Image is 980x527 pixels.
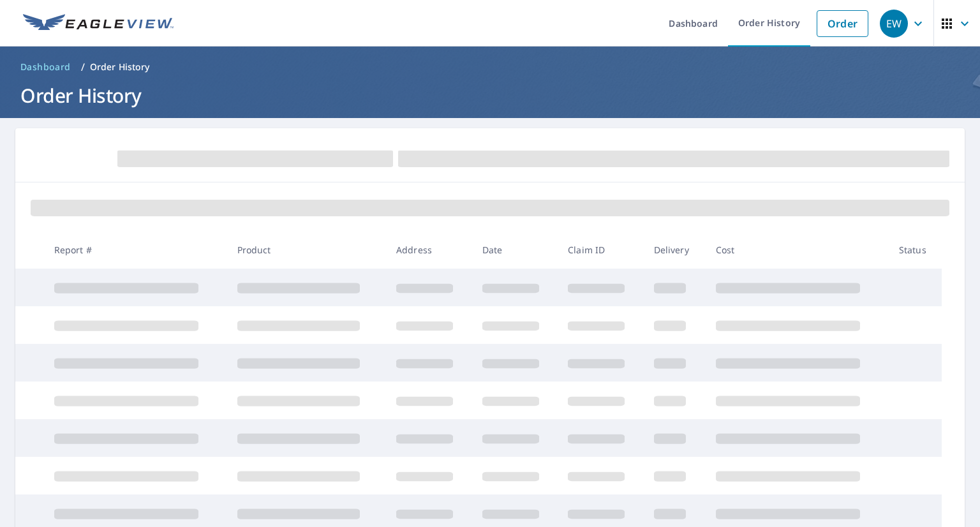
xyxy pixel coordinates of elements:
a: Dashboard [15,57,76,77]
h1: Order History [15,82,965,108]
th: Date [472,231,558,269]
a: Order [817,10,868,37]
th: Status [889,231,942,269]
p: Order History [90,61,150,73]
th: Address [386,231,472,269]
div: EW [880,10,908,38]
th: Cost [706,231,889,269]
th: Claim ID [558,231,644,269]
th: Product [227,231,387,269]
th: Report # [44,231,227,269]
th: Delivery [644,231,706,269]
nav: breadcrumb [15,57,965,77]
img: EV Logo [23,14,174,33]
span: Dashboard [20,61,71,73]
li: / [81,59,85,75]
